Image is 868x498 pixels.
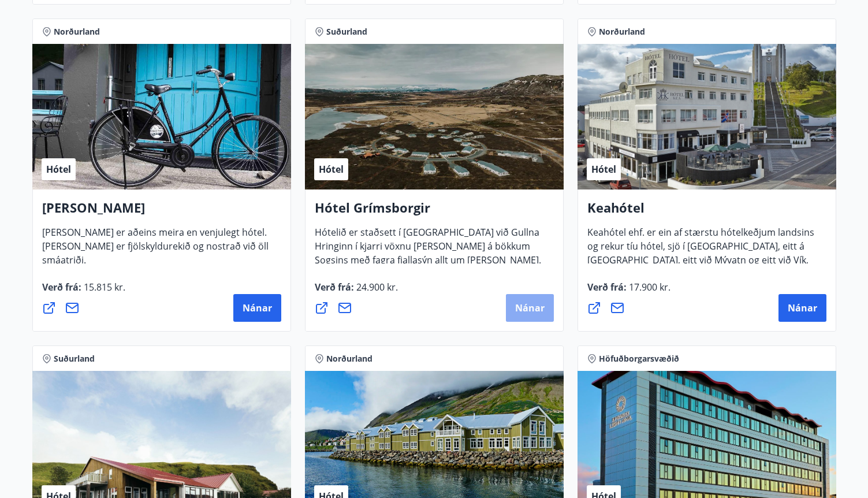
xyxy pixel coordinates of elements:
[315,281,398,303] span: Verð frá :
[315,199,554,225] h4: Hótel Grímsborgir
[315,226,541,303] span: Hótelið er staðsett í [GEOGRAPHIC_DATA] við Gullna Hringinn í kjarri vöxnu [PERSON_NAME] á bökkum...
[233,294,281,322] button: Nánar
[46,163,71,176] span: Hótel
[42,226,269,276] span: [PERSON_NAME] er aðeins meira en venjulegt hótel. [PERSON_NAME] er fjölskyldurekið og nostrað við...
[587,281,670,303] span: Verð frá :
[587,199,826,225] h4: Keahótel
[54,353,95,365] span: Suðurland
[599,353,679,365] span: Höfuðborgarsvæðið
[42,199,281,225] h4: [PERSON_NAME]
[354,281,398,293] span: 24.900 kr.
[587,226,814,303] span: Keahótel ehf. er ein af stærstu hótelkeðjum landsins og rekur tíu hótel, sjö í [GEOGRAPHIC_DATA],...
[627,281,670,293] span: 17.900 kr.
[599,26,645,38] span: Norðurland
[326,353,372,365] span: Norðurland
[778,294,826,322] button: Nánar
[243,302,272,314] span: Nánar
[326,26,367,38] span: Suðurland
[42,281,125,303] span: Verð frá :
[319,163,344,176] span: Hótel
[506,294,554,322] button: Nánar
[81,281,125,293] span: 15.815 kr.
[788,302,817,314] span: Nánar
[591,163,616,176] span: Hótel
[515,302,545,314] span: Nánar
[54,26,100,38] span: Norðurland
